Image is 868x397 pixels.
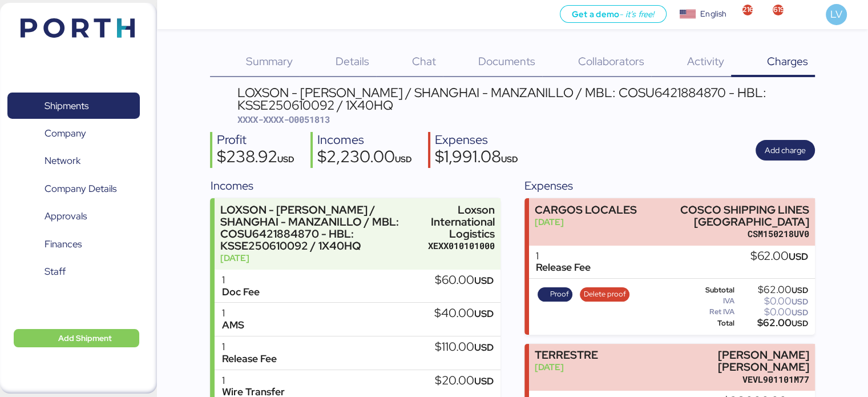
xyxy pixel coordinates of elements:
[7,231,140,258] a: Finances
[685,319,734,327] div: Total
[474,341,494,354] span: USD
[221,353,276,365] div: Release Fee
[737,297,808,306] div: $0.00
[7,203,140,230] a: Approvals
[58,331,112,345] span: Add Shipment
[221,341,276,353] div: 1
[792,296,808,307] span: USD
[750,250,808,263] div: $62.00
[478,54,535,69] span: Documents
[45,125,86,142] span: Company
[538,287,573,302] button: Proof
[435,132,518,149] div: Expenses
[501,154,518,165] span: USD
[550,288,569,300] span: Proof
[7,148,140,174] a: Network
[435,274,494,287] div: $60.00
[756,140,815,161] button: Add charge
[535,361,598,373] div: [DATE]
[221,274,259,286] div: 1
[535,349,598,361] div: TERRESTRE
[578,54,644,69] span: Collaborators
[221,375,284,387] div: 1
[428,204,495,240] div: Loxson International Logistics
[45,208,87,224] span: Approvals
[221,319,244,331] div: AMS
[217,149,294,168] div: $238.92
[792,318,808,328] span: USD
[584,288,626,300] span: Delete proof
[765,143,806,157] span: Add charge
[474,274,494,287] span: USD
[277,154,294,165] span: USD
[45,263,66,280] span: Staff
[700,8,726,20] div: English
[830,7,842,22] span: LV
[45,98,88,114] span: Shipments
[737,319,808,327] div: $62.00
[7,93,140,119] a: Shipments
[644,374,809,386] div: VEVL901101M77
[221,307,244,319] div: 1
[237,86,815,112] div: LOXSON - [PERSON_NAME] / SHANGHAI - MANZANILLO / MBL: COSU6421884870 - HBL: KSSE250610092 / 1X40HQ
[45,153,80,169] span: Network
[535,216,637,228] div: [DATE]
[737,308,808,316] div: $0.00
[737,286,808,294] div: $62.00
[435,375,494,387] div: $20.00
[792,307,808,318] span: USD
[792,285,808,295] span: USD
[644,228,809,240] div: CSM150218UV0
[7,259,140,285] a: Staff
[317,132,412,149] div: Incomes
[789,250,808,263] span: USD
[220,252,423,264] div: [DATE]
[536,250,591,262] div: 1
[7,121,140,147] a: Company
[580,287,629,302] button: Delete proof
[435,341,494,354] div: $110.00
[246,54,293,69] span: Summary
[536,262,591,274] div: Release Fee
[220,204,423,252] div: LOXSON - [PERSON_NAME] / SHANGHAI - MANZANILLO / MBL: COSU6421884870 - HBL: KSSE250610092 / 1X40HQ
[766,54,808,69] span: Charges
[685,286,734,294] div: Subtotal
[474,375,494,387] span: USD
[644,204,809,228] div: COSCO SHIPPING LINES [GEOGRAPHIC_DATA]
[644,349,809,373] div: [PERSON_NAME] [PERSON_NAME]
[45,236,82,252] span: Finances
[317,149,412,168] div: $2,230.00
[336,54,369,69] span: Details
[45,181,116,197] span: Company Details
[428,240,495,252] div: XEXX010101000
[237,114,330,125] span: XXXX-XXXX-O0051813
[395,154,412,165] span: USD
[164,5,183,25] button: Menu
[14,329,139,347] button: Add Shipment
[535,204,637,216] div: CARGOS LOCALES
[687,54,724,69] span: Activity
[217,132,294,149] div: Profit
[685,297,734,305] div: IVA
[474,307,494,320] span: USD
[7,176,140,202] a: Company Details
[411,54,435,69] span: Chat
[221,286,259,298] div: Doc Fee
[685,308,734,316] div: Ret IVA
[434,307,494,320] div: $40.00
[524,177,814,194] div: Expenses
[210,177,500,194] div: Incomes
[435,149,518,168] div: $1,991.08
